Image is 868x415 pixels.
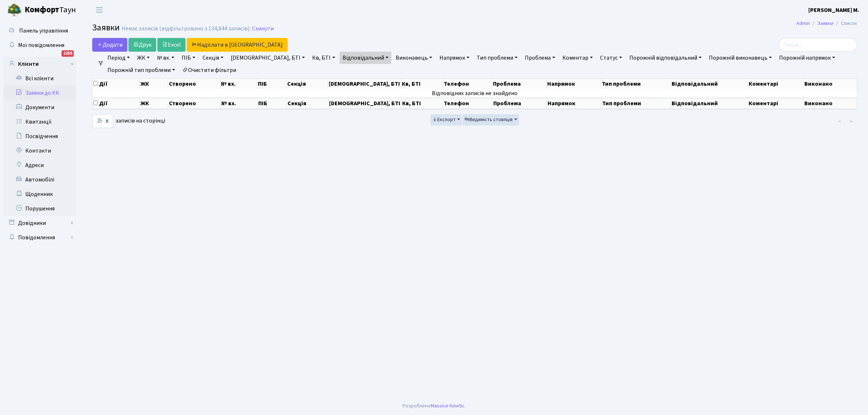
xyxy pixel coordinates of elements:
a: Контакти [4,144,76,158]
a: Admin [796,20,810,27]
a: Щоденник [4,187,76,201]
a: Секція [200,52,226,64]
button: Експорт [430,114,462,125]
th: Телефон [443,98,493,109]
a: ПІБ [179,52,198,64]
a: Порожній відповідальний [626,52,705,64]
a: Всі клієнти [4,71,76,86]
th: Тип проблеми [601,98,671,109]
b: [PERSON_NAME] М. [808,6,859,14]
a: Проблема [522,52,558,64]
span: Заявки [92,21,120,34]
a: Excel [157,38,186,52]
a: Клієнти [4,57,76,71]
th: Дії [93,98,140,109]
a: Напрямок [437,52,472,64]
a: Адреси [4,158,76,172]
a: [PERSON_NAME] М. [808,6,859,14]
th: Телефон [443,79,493,89]
th: Напрямок [547,98,601,109]
td: Відповідних записів не знайдено [93,89,857,98]
a: Порушення [4,201,76,216]
th: Проблема [492,79,546,89]
a: Друк [128,38,156,52]
th: Створено [168,98,220,109]
a: Посвідчення [4,129,76,144]
a: Порожній виконавець [706,52,775,64]
th: Дії [93,79,140,89]
th: ПІБ [257,79,286,89]
a: Період [105,52,133,64]
th: Кв, БТІ [401,98,443,109]
th: Відповідальний [671,98,748,109]
a: Виконавець [393,52,435,64]
th: Виконано [804,98,857,109]
nav: breadcrumb [786,16,868,31]
th: Коментарі [748,79,804,89]
th: [DEMOGRAPHIC_DATA], БТІ [328,98,401,109]
th: ЖК [140,98,168,109]
a: Документи [4,100,76,115]
a: Автомобілі [4,172,76,187]
th: ЖК [140,79,168,89]
span: Видимість стовпців [464,116,513,123]
img: logo.png [7,3,22,17]
th: Кв, БТІ [401,79,443,89]
a: Статус [597,52,625,64]
th: Створено [168,79,220,89]
a: Відповідальний [340,52,391,64]
a: Панель управління [4,23,76,38]
li: Список [833,20,857,27]
a: Заявки до КК [4,86,76,100]
a: Порожній тип проблеми [105,64,178,76]
a: Порожній напрямок [776,52,838,64]
th: Виконано [804,79,857,89]
a: Довідники [4,216,76,230]
a: [DEMOGRAPHIC_DATA], БТІ [228,52,308,64]
a: Повідомлення [4,230,76,245]
span: Таун [25,4,76,16]
th: Відповідальний [671,79,748,89]
b: Комфорт [25,4,59,16]
th: № вх. [220,79,257,89]
th: [DEMOGRAPHIC_DATA], БТІ [328,79,401,89]
select: записів на сторінці [92,114,113,128]
button: Переключити навігацію [90,4,109,16]
div: 1256 [61,50,74,57]
a: Мої повідомлення1256 [4,38,76,52]
a: Коментар [559,52,596,64]
th: Напрямок [546,79,601,89]
div: Немає записів (відфільтровано з 134,844 записів). [122,25,251,32]
a: № вх. [154,52,177,64]
div: Розроблено . [403,402,465,410]
button: Видимість стовпців [463,114,519,125]
th: Секція [286,79,328,89]
th: ПІБ [258,98,287,109]
a: ЖК [134,52,153,64]
th: Проблема [493,98,547,109]
a: Скинути [252,25,274,32]
th: Коментарі [748,98,804,109]
span: Додати [97,41,123,49]
a: Кв, БТІ [309,52,338,64]
th: № вх. [221,98,258,109]
span: Панель управління [19,27,68,35]
a: Очистити фільтри [179,64,239,76]
label: записів на сторінці [92,114,165,128]
a: Надіслати в [GEOGRAPHIC_DATA] [187,38,288,52]
a: Тип проблеми [474,52,520,64]
th: Секція [287,98,328,109]
span: Мої повідомлення [18,41,64,49]
a: Квитанції [4,115,76,129]
a: Додати [92,38,127,52]
a: Заявки [817,20,833,27]
span: Експорт [432,116,456,123]
a: Massive Kinetic [431,402,464,410]
input: Пошук... [779,38,857,52]
th: Тип проблеми [601,79,671,89]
